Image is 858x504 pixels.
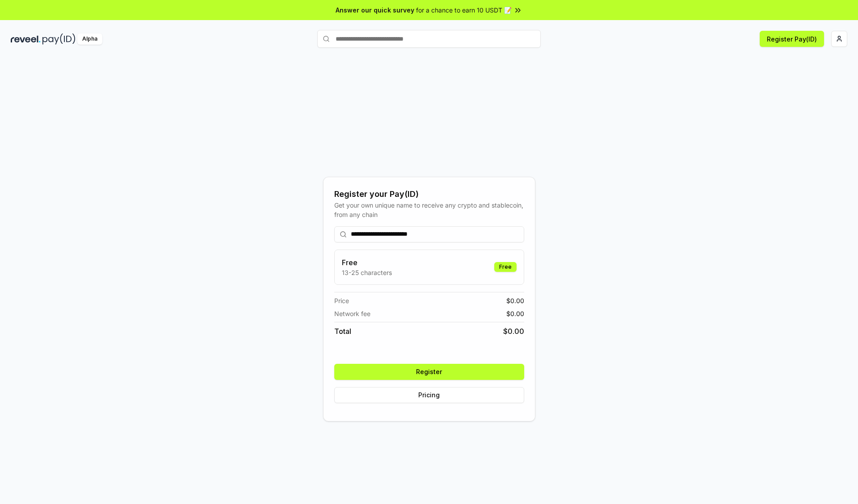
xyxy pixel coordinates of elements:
[506,296,524,305] span: $ 0.00
[336,5,414,15] span: Answer our quick survey
[42,33,76,45] img: pay_id
[494,262,517,272] div: Free
[77,33,102,45] div: Alpha
[334,364,524,380] button: Register
[334,188,524,200] div: Register your Pay(ID)
[11,33,41,45] img: reveel_dark
[506,309,524,318] span: $ 0.00
[334,200,524,219] div: Get your own unique name to receive any crypto and stablecoin, from any chain
[334,326,351,337] span: Total
[503,326,524,337] span: $ 0.00
[760,31,824,47] button: Register Pay(ID)
[334,296,349,305] span: Price
[334,309,370,318] span: Network fee
[342,257,392,268] h3: Free
[342,268,392,277] p: 13-25 characters
[416,5,512,15] span: for a chance to earn 10 USDT 📝
[334,387,524,403] button: Pricing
